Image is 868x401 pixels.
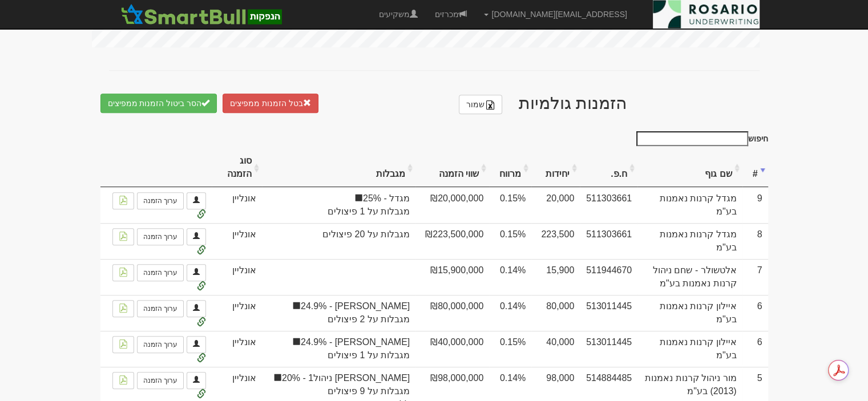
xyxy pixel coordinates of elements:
[580,149,637,187] th: ח.פ.: activate to sort column ascending
[742,331,768,367] td: 6
[223,94,318,113] button: בטל הזמנות ממפיצים
[119,375,128,384] img: pdf-file-icon.png
[137,228,184,245] a: ערוך הזמנה
[580,331,637,367] td: 513011445
[637,223,742,259] td: מגדל קרנות נאמנות בע"מ
[119,303,128,313] img: pdf-file-icon.png
[100,94,217,113] button: הסר ביטול הזמנות ממפיצים
[531,187,580,223] td: סה״כ 243500 יחידות עבור מגדל קרנות נאמנות בע"מ 0.15 %
[119,196,128,205] img: pdf-file-icon.png
[212,295,263,331] td: אונליין
[531,223,580,259] td: סה״כ 243500 יחידות עבור מגדל קרנות נאמנות בע"מ 0.15 %
[632,131,768,146] label: חיפוש
[137,372,184,389] a: ערוך הזמנה
[137,264,184,281] a: ערוך הזמנה
[118,3,285,26] img: SmartBull Logo
[489,223,531,259] td: 0.15%
[637,187,742,223] td: מגדל קרנות נאמנות בע"מ
[742,223,768,259] td: 8
[137,336,184,353] a: ערוך הזמנה
[580,259,637,295] td: 511944670
[531,259,580,295] td: 15,900
[268,228,410,241] span: מגבלות על 20 פיצולים
[459,95,502,114] a: שמור
[742,259,768,295] td: 7
[212,259,263,295] td: אונליין
[531,295,580,331] td: 80,000
[268,192,410,205] span: מגדל - 25%
[637,149,742,187] th: שם גוף: activate to sort column ascending
[580,295,637,331] td: 513011445
[212,149,263,187] th: סוג הזמנה: activate to sort column ascending
[489,331,531,367] td: 0.15%
[486,100,495,110] img: excel-file-black.png
[268,313,410,326] span: מגבלות על 2 פיצולים
[637,259,742,295] td: אלטשולר - שחם ניהול קרנות נאמנות בע"מ
[268,349,410,362] span: מגבלות על 1 פיצולים
[531,149,580,187] th: יחידות: activate to sort column ascending
[637,331,742,367] td: איילון קרנות נאמנות בע"מ
[415,259,489,295] td: ₪15,900,000
[262,149,415,187] th: מגבלות: activate to sort column ascending
[742,149,768,187] th: #: activate to sort column ascending
[580,187,637,223] td: 511303661
[489,295,531,331] td: 0.14%
[268,205,410,218] span: מגבלות על 1 פיצולים
[415,187,489,223] td: ₪20,000,000
[489,187,531,223] td: 0.15%
[212,331,263,367] td: אונליין
[119,232,128,241] img: pdf-file-icon.png
[637,295,742,331] td: איילון קרנות נאמנות בע"מ
[268,300,410,313] span: [PERSON_NAME] - 24.9%
[489,149,531,187] th: מרווח: activate to sort column ascending
[636,131,748,146] input: חיפוש
[137,300,184,317] a: ערוך הזמנה
[742,187,768,223] td: 9
[137,192,184,209] a: ערוך הזמנה
[415,223,489,259] td: ₪223,500,000
[415,295,489,331] td: ₪80,000,000
[415,331,489,367] td: ₪40,000,000
[119,339,128,349] img: pdf-file-icon.png
[100,94,768,114] h2: הזמנות גולמיות
[268,372,410,385] span: [PERSON_NAME] ניהול1 - 20%
[268,385,410,398] span: מגבלות על 9 פיצולים
[531,331,580,367] td: 40,000
[212,223,263,259] td: אונליין
[489,259,531,295] td: 0.14%
[268,336,410,349] span: [PERSON_NAME] - 24.9%
[119,268,128,277] img: pdf-file-icon.png
[580,223,637,259] td: 511303661
[742,295,768,331] td: 6
[415,149,489,187] th: שווי הזמנה: activate to sort column ascending
[212,187,263,223] td: אונליין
